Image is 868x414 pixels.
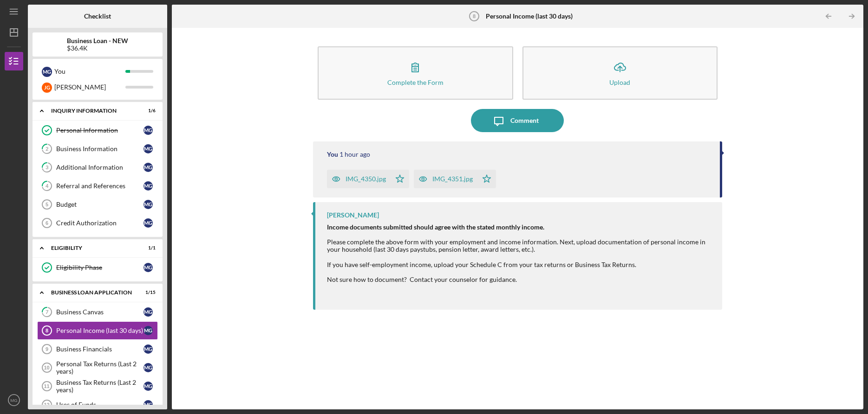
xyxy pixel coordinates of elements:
div: Eligibility Phase [56,264,144,271]
div: M G [144,144,153,153]
b: Business Loan - NEW [67,37,128,45]
a: Personal InformationMG [37,121,158,140]
div: Referral and References [56,182,144,190]
div: Credit Authorization [56,219,144,227]
div: M G [144,263,153,272]
a: 3Additional InformationMG [37,158,158,177]
button: Upload [522,46,718,100]
div: 1 / 1 [139,245,156,251]
div: J G [42,83,52,93]
div: 1 / 15 [139,290,156,295]
b: Personal Income (last 30 days) [486,13,573,20]
a: Eligibility PhaseMG [37,258,158,277]
tspan: 4 [46,183,49,189]
button: Comment [471,109,564,132]
div: [PERSON_NAME] [327,211,379,219]
text: MG [10,398,17,403]
tspan: 3 [46,165,48,171]
div: M G [144,218,153,228]
div: If you have self-employment income, upload your Schedule C from your tax returns or Business Tax ... [327,261,713,268]
div: Uses of Funds [56,401,144,408]
div: Personal Information [56,127,144,134]
b: Checklist [84,13,111,20]
div: M G [144,400,153,409]
div: Upload [609,79,630,86]
div: M G [144,200,153,209]
time: 2025-08-14 16:26 [339,151,370,158]
tspan: 10 [44,365,49,370]
div: Business Tax Returns (Last 2 years) [56,379,144,394]
div: M G [144,382,153,391]
div: M G [144,363,153,372]
tspan: 7 [46,309,49,315]
div: M G [144,126,153,135]
div: M G [144,163,153,172]
a: 6Credit AuthorizationMG [37,214,158,232]
tspan: 8 [473,13,476,19]
div: Business Information [56,145,144,153]
a: 4Referral and ReferencesMG [37,177,158,195]
a: 5BudgetMG [37,195,158,214]
div: M G [144,181,153,191]
div: IMG_4350.jpg [346,175,386,183]
tspan: 9 [46,346,48,352]
div: Personal Income (last 30 days) [56,327,144,334]
tspan: 6 [46,220,48,226]
a: 2Business InformationMG [37,140,158,158]
div: You [327,151,338,158]
div: $36.4K [67,45,128,52]
div: You [54,64,125,79]
div: ELIGIBILITY [51,245,132,251]
a: 10Personal Tax Returns (Last 2 years)MG [37,358,158,377]
a: 8Personal Income (last 30 days)MG [37,321,158,340]
div: Not sure how to document? Contact your counselor for guidance. [327,276,713,283]
div: [PERSON_NAME] [54,79,125,95]
div: 1 / 6 [139,108,156,114]
div: M G [42,67,52,77]
a: 12Uses of FundsMG [37,395,158,414]
button: MG [5,391,23,409]
tspan: 11 [44,383,49,389]
div: Budget [56,201,144,208]
div: BUSINESS LOAN APPLICATION [51,290,132,295]
a: 11Business Tax Returns (Last 2 years)MG [37,377,158,395]
tspan: 5 [46,202,48,207]
div: INQUIRY INFORMATION [51,108,132,114]
div: Please complete the above form with your employment and income information. Next, upload document... [327,238,713,253]
div: M G [144,307,153,317]
button: IMG_4350.jpg [327,170,409,188]
div: Business Financials [56,345,144,353]
tspan: 8 [46,328,48,333]
tspan: 12 [44,402,49,408]
strong: Income documents submitted should agree with the stated monthly income. [327,223,544,231]
div: M G [144,326,153,335]
div: Business Canvas [56,308,144,316]
div: Personal Tax Returns (Last 2 years) [56,360,144,375]
button: IMG_4351.jpg [414,170,496,188]
div: Comment [510,109,539,132]
div: Complete the Form [387,79,444,86]
div: IMG_4351.jpg [432,175,473,183]
div: Additional Information [56,164,144,171]
a: 7Business CanvasMG [37,303,158,321]
a: 9Business FinancialsMG [37,340,158,358]
tspan: 2 [46,146,48,152]
button: Complete the Form [318,46,513,100]
div: M G [144,344,153,354]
